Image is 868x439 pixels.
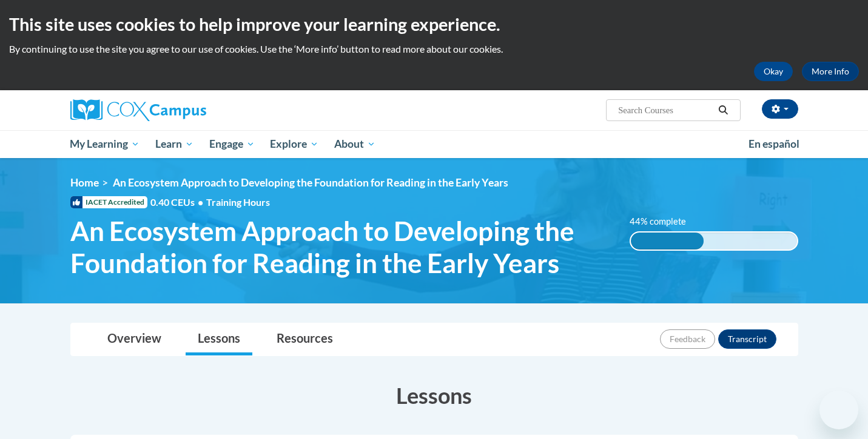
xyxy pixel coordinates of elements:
[749,137,799,150] span: En español
[155,137,193,151] span: Learn
[70,176,99,189] a: Home
[264,323,345,355] a: Resources
[617,103,714,117] input: Search Courses
[631,233,704,249] div: 44% complete
[150,196,206,209] span: 0.40 CEUs
[262,130,326,158] a: Explore
[9,12,859,36] h2: This site uses cookies to help improve your learning experience.
[70,380,798,411] h3: Lessons
[95,323,173,355] a: Overview
[70,99,206,121] img: Cox Campus
[754,62,793,81] button: Okay
[630,215,699,228] label: 44% complete
[762,99,798,119] button: Account Settings
[70,215,612,279] span: An Ecosystem Approach to Developing the Foundation for Reading in the Early Years
[70,196,147,208] span: IACET Accredited
[206,196,270,208] span: Training Hours
[334,137,375,151] span: About
[201,130,263,158] a: Engage
[718,329,776,349] button: Transcript
[802,62,859,81] a: More Info
[186,323,252,355] a: Lessons
[113,176,508,189] span: An Ecosystem Approach to Developing the Foundation for Reading in the Early Years
[714,103,732,117] button: Search
[147,130,201,158] a: Learn
[326,130,383,158] a: About
[660,329,715,349] button: Feedback
[70,137,140,151] span: My Learning
[9,42,859,56] p: By continuing to use the site you agree to our use of cookies. Use the ‘More info’ button to read...
[52,130,816,158] div: Main menu
[209,137,255,151] span: Engage
[819,391,858,429] iframe: Button to launch messaging window
[741,131,807,157] a: En español
[62,130,148,158] a: My Learning
[198,196,203,208] span: •
[270,137,318,151] span: Explore
[70,99,301,121] a: Cox Campus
